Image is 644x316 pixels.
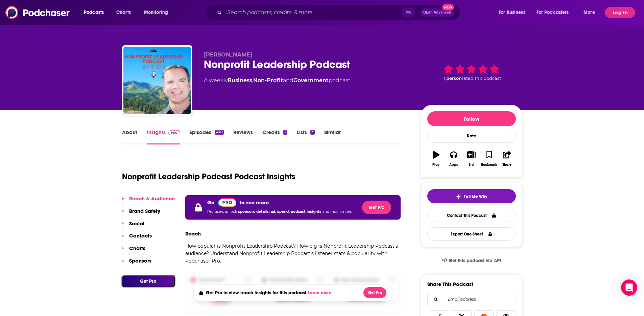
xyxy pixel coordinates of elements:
div: A weekly podcast [204,76,350,85]
span: For Business [499,8,525,17]
p: Contacts [129,232,152,239]
div: Search podcasts, credits, & more... [212,5,467,20]
a: Get this podcast via API [436,252,507,269]
button: Get Pro [362,201,391,214]
img: Podchaser - Follow, Share and Rate Podcasts [5,6,70,19]
span: Podcasts [84,8,104,17]
button: Follow [427,111,516,126]
p: Charts [129,245,145,251]
button: Open AdvancedNew [420,8,454,17]
a: Non-Profit [253,77,283,84]
button: Bookmark [480,146,498,171]
button: Apps [445,146,462,171]
span: , [252,77,253,84]
a: InsightsPodchaser Pro [147,129,180,144]
a: Contact This Podcast [427,209,516,222]
span: New [442,4,454,10]
span: Monitoring [144,8,168,17]
img: tell me why sparkle [456,194,461,199]
a: About [122,129,137,144]
div: Rate [427,129,516,143]
button: tell me why sparkleTell Me Why [427,189,516,203]
span: 1 person [443,76,462,81]
span: rated this podcast [462,76,501,81]
button: Social [122,220,144,233]
a: Similar [324,129,341,144]
button: Share [498,146,516,171]
button: Get Pro [363,287,386,298]
span: Open Advanced [423,11,451,14]
a: Credits2 [262,129,287,144]
p: Brand Safety [129,208,160,214]
img: Podchaser Pro [218,198,237,207]
button: Play [427,146,445,171]
button: open menu [139,7,177,18]
span: sponsors details, ad. spend, podcast insights [238,209,323,214]
a: Episodes470 [189,129,223,144]
h3: Reach [185,230,201,237]
p: Reach & Audience [129,195,175,202]
div: Search followers [427,293,516,306]
button: open menu [494,7,534,18]
button: open menu [532,7,579,18]
button: Sponsors [122,257,151,270]
img: Nonprofit Leadership Podcast [123,47,191,114]
a: Lists3 [297,129,314,144]
a: Charts [112,7,135,18]
a: Government [293,77,329,84]
button: Reach & Audience [122,195,175,208]
p: Pro users unlock and much more. [207,207,352,217]
div: 1 personrated this podcast [421,51,522,93]
p: Social [129,220,144,227]
input: Search podcasts, credits, & more... [224,7,402,18]
span: and [283,77,293,84]
div: 470 [215,130,223,135]
span: [PERSON_NAME] [204,51,252,58]
span: For Podcasters [536,8,569,17]
span: ⌘ K [402,8,415,17]
input: Email address... [433,293,510,306]
div: Open Intercom Messenger [621,279,637,296]
button: open menu [79,7,113,18]
button: open menu [579,7,603,18]
span: More [583,8,595,17]
button: Charts [122,245,145,257]
a: Reviews [233,129,253,144]
button: Get Pro [122,275,175,287]
a: Business [228,77,252,84]
span: Tell Me Why [464,194,487,199]
div: List [469,163,474,167]
button: Contacts [122,232,152,245]
div: Apps [449,163,458,167]
p: How popular is Nonprofit Leadership Podcast? How big is Nonprofit Leadership Podcast's audience? ... [185,242,401,265]
p: Sponsors [129,257,151,264]
p: to see more [240,199,269,206]
div: 3 [310,130,314,135]
img: Podchaser Pro [168,130,180,135]
h3: Share This Podcast [427,281,473,287]
button: Export One-Sheet [427,227,516,241]
span: Get this podcast via API [449,258,501,264]
h1: Nonprofit Leadership Podcast Podcast Insights [122,172,295,182]
a: Pro website [218,198,237,207]
h4: Get Pro to view reach insights for this podcast. [206,290,333,296]
div: Play [432,163,439,167]
button: Learn more [308,290,333,296]
div: Share [502,163,511,167]
div: Bookmark [481,163,497,167]
div: 2 [283,130,287,135]
span: Charts [116,8,131,17]
button: Log In [605,7,635,18]
p: Go [207,199,215,206]
button: List [462,146,480,171]
button: Brand Safety [122,208,160,220]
